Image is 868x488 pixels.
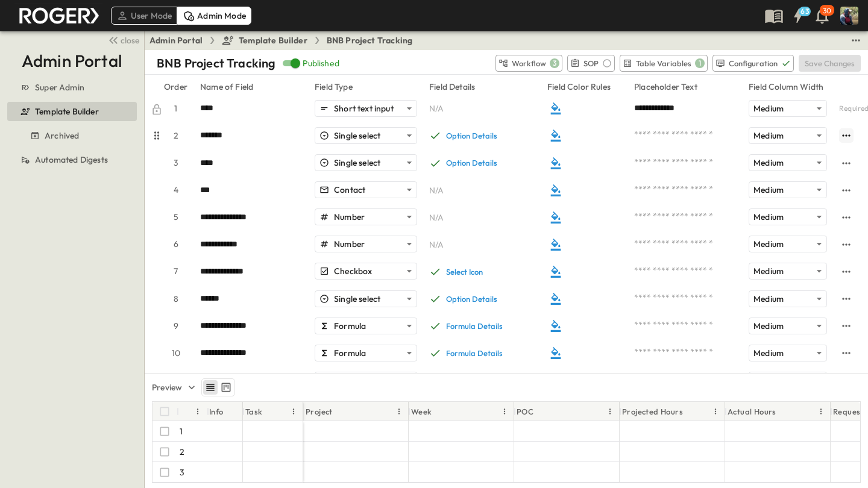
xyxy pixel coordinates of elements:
[446,267,483,277] div: Select Icon
[839,183,854,198] button: tag-option-menu
[620,55,708,72] button: Table Variables1
[685,405,699,418] button: Sort
[753,293,784,305] p: Medium
[177,7,251,25] div: Admin Mode
[567,55,615,72] button: SOP
[699,58,701,68] h6: 1
[427,290,500,307] button: Option Details
[315,208,417,225] div: Short text input
[427,263,485,280] button: Select Icon
[786,5,810,27] button: 63
[315,236,417,252] div: Short text input
[553,58,556,68] h6: 3
[429,81,535,93] div: Field Details
[839,319,854,333] button: tag-option-menu
[164,157,188,169] p: 3
[728,395,776,428] div: Actual Hours
[753,320,784,332] p: Medium
[753,238,784,250] p: Medium
[157,55,275,72] p: BNB Project Tracking
[152,381,182,393] h6: Preview
[753,347,784,359] p: Medium
[749,154,827,171] div: Medium
[315,263,417,280] div: Short text input
[181,405,195,418] button: Sort
[620,402,725,421] div: Projected Hours
[605,406,615,417] button: Menu
[192,406,203,417] button: Menu
[209,395,224,428] div: Info
[207,402,243,421] div: Info
[334,102,394,114] p: Short text input
[334,293,380,305] p: Single select
[315,345,417,361] div: Short text input
[495,55,562,72] button: Workflow3
[753,102,784,114] p: Medium
[180,446,184,458] p: 2
[164,102,188,114] p: 1
[749,208,827,225] div: Medium
[164,320,188,332] p: 9
[749,263,827,280] div: Medium
[201,378,235,396] div: table view
[514,402,620,421] div: POC
[334,130,380,142] p: Single select
[749,372,827,389] div: Medium
[303,402,409,421] div: Project
[749,81,848,93] div: Field Column Width
[177,402,207,421] div: #
[779,405,792,418] button: Sort
[446,131,497,140] div: Option Details
[823,6,831,16] p: 30
[800,7,809,16] h6: 63
[435,405,448,418] button: Sort
[839,210,854,225] button: tag-option-menu
[306,395,333,428] div: Project
[446,321,503,331] div: Formula Details
[446,158,497,167] div: Option Details
[203,380,218,395] button: row view
[429,372,535,389] div: N/A
[536,405,549,418] button: Sort
[103,32,142,49] button: close
[164,347,188,359] p: 10
[334,238,365,250] p: Number
[7,128,134,143] a: Archived
[164,130,188,142] p: 2
[634,81,737,93] div: Placeholder Text
[222,34,307,46] a: Template Builder
[816,406,826,417] button: Menu
[335,405,348,418] button: Sort
[839,156,854,170] button: tag-option-menu
[839,128,854,143] button: tag-option-menu
[753,184,784,196] p: Medium
[35,107,99,116] h6: Template Builder
[427,127,500,144] button: Option Details
[35,155,108,164] h6: Automated Digests
[334,265,372,277] p: Checkbox
[622,395,683,428] div: Projected Hours
[547,81,622,93] div: Field Color Rules
[839,264,854,279] button: tag-option-menu
[164,238,188,250] p: 6
[749,290,827,307] div: Medium
[288,406,299,417] button: Menu
[334,211,365,223] p: Number
[164,211,188,223] p: 5
[243,402,303,421] div: Task
[200,81,303,93] div: Name of Field
[315,290,417,307] div: Short text input
[710,406,721,417] button: Menu
[315,154,417,171] div: Short text input
[7,104,134,119] a: Template Builder
[327,34,412,46] a: BNB Project Tracking
[149,34,420,46] nav: breadcrumbs
[725,402,831,421] div: Actual Hours
[164,184,188,196] p: 4
[149,34,203,46] a: Admin Portal
[749,100,827,117] div: Medium
[753,211,784,223] p: Medium
[164,293,188,305] p: 8
[517,395,533,428] div: POC
[245,395,263,428] div: Task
